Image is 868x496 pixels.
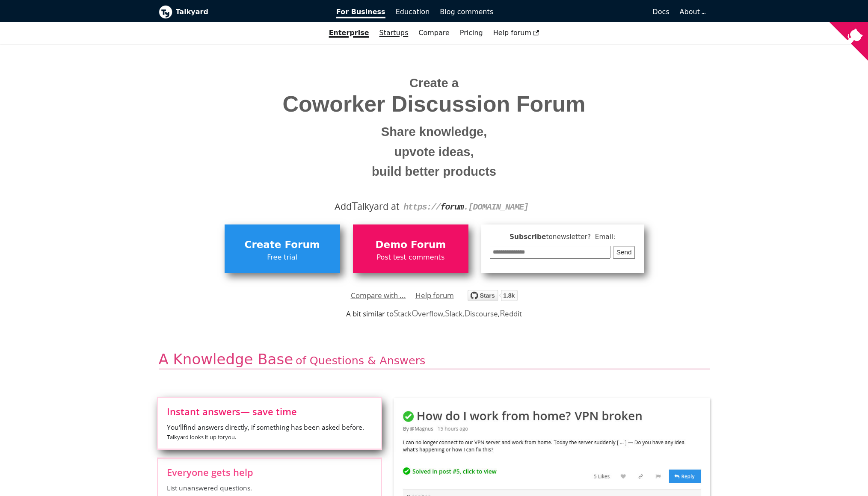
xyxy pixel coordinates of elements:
a: Docs [498,5,675,19]
a: Discourse [464,309,498,319]
a: Enterprise [324,26,374,40]
a: Compare [418,29,450,37]
a: Demo ForumPost test comments [353,224,468,272]
img: Talkyard logo [159,5,172,19]
a: Help forum [488,26,545,40]
a: Compare with ... [351,289,406,302]
span: Docs [652,8,669,16]
a: Blog comments [435,5,498,19]
span: Everyone gets help [167,467,372,477]
span: Education [396,8,430,16]
button: Send [613,246,635,259]
img: talkyard.svg [468,290,518,301]
span: You'll find answers directly, if something has been asked before. [167,422,372,442]
span: S [394,307,398,319]
span: Create a [409,76,459,90]
a: Help forum [415,289,454,302]
span: D [464,307,471,319]
a: Slack [445,309,462,319]
a: Create ForumFree trial [225,224,340,272]
span: Help forum [493,29,539,37]
a: About [680,8,705,16]
a: Star debiki/talkyard on GitHub [468,291,518,304]
strong: forum [441,202,464,212]
span: For Business [336,8,385,18]
span: Blog comments [440,8,493,16]
span: List unanswered questions. [167,483,372,493]
span: Create Forum [229,237,336,253]
span: Post test comments [357,252,464,263]
span: to newsletter ? Email: [546,233,615,241]
span: Demo Forum [357,237,464,253]
span: T [352,198,358,213]
span: Free trial [229,252,336,263]
a: For Business [331,5,391,19]
code: https:// . [DOMAIN_NAME] [403,202,528,212]
span: Coworker Discussion Forum [165,92,703,116]
a: Pricing [455,26,488,40]
a: Talkyard logoTalkyard [159,5,325,19]
a: StackOverflow [394,309,444,319]
div: Add alkyard at [165,199,703,214]
small: Talkyard looks it up for you . [167,433,236,441]
span: of Questions & Answers [296,354,425,367]
b: Talkyard [176,6,325,18]
a: Reddit [500,309,522,319]
h2: A Knowledge Base [159,350,710,369]
small: Share knowledge, [165,122,703,142]
small: upvote ideas, [165,142,703,162]
small: build better products [165,162,703,182]
a: Startups [374,26,414,40]
span: R [500,307,505,319]
span: S [445,307,450,319]
span: O [412,307,418,319]
span: Instant answers — save time [167,407,372,416]
a: Education [391,5,435,19]
span: Subscribe [490,232,635,242]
